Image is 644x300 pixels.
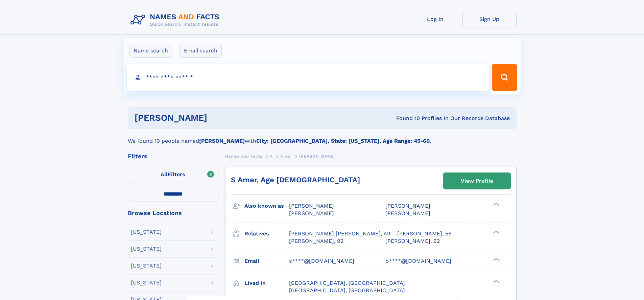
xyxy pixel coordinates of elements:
[135,114,302,122] h1: [PERSON_NAME]
[462,11,517,27] a: Sign Up
[289,203,334,209] span: [PERSON_NAME]
[302,115,510,122] div: Found 10 Profiles In Our Records Database
[270,152,273,160] a: A
[444,173,510,189] a: View Profile
[289,280,405,286] span: [GEOGRAPHIC_DATA], [GEOGRAPHIC_DATA]
[492,257,500,261] div: ❯
[128,167,218,183] label: Filters
[397,230,452,237] a: [PERSON_NAME], 56
[289,287,405,294] span: [GEOGRAPHIC_DATA], [GEOGRAPHIC_DATA]
[127,64,489,91] input: search input
[492,279,500,283] div: ❯
[225,152,262,160] a: Names and Facts
[256,138,430,144] b: City: [GEOGRAPHIC_DATA], State: [US_STATE], Age Range: 45-60
[270,154,273,159] span: A
[492,64,517,91] button: Search Button
[128,210,218,216] div: Browse Locations
[131,246,162,252] div: [US_STATE]
[244,228,289,239] h3: Relatives
[128,11,225,29] img: Logo Names and Facts
[289,237,343,245] a: [PERSON_NAME], 92
[408,11,462,27] a: Log In
[289,230,390,237] a: [PERSON_NAME] [PERSON_NAME], 49
[199,138,245,144] b: [PERSON_NAME]
[299,154,335,159] span: [PERSON_NAME]
[129,44,172,58] label: Name search
[280,152,291,160] a: Amer
[131,229,162,235] div: [US_STATE]
[131,280,162,285] div: [US_STATE]
[492,230,500,234] div: ❯
[385,203,430,209] span: [PERSON_NAME]
[244,200,289,212] h3: Also known as
[244,255,289,267] h3: Email
[131,263,162,269] div: [US_STATE]
[289,210,334,216] span: [PERSON_NAME]
[128,129,517,145] div: We found 10 people named with .
[385,237,440,245] a: [PERSON_NAME], 62
[231,176,360,184] a: S Amer, Age [DEMOGRAPHIC_DATA]
[280,154,291,159] span: Amer
[128,153,218,159] div: Filters
[461,173,493,189] div: View Profile
[180,44,222,58] label: Email search
[244,277,289,289] h3: Lived in
[492,202,500,207] div: ❯
[161,171,168,178] span: All
[385,210,430,216] span: [PERSON_NAME]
